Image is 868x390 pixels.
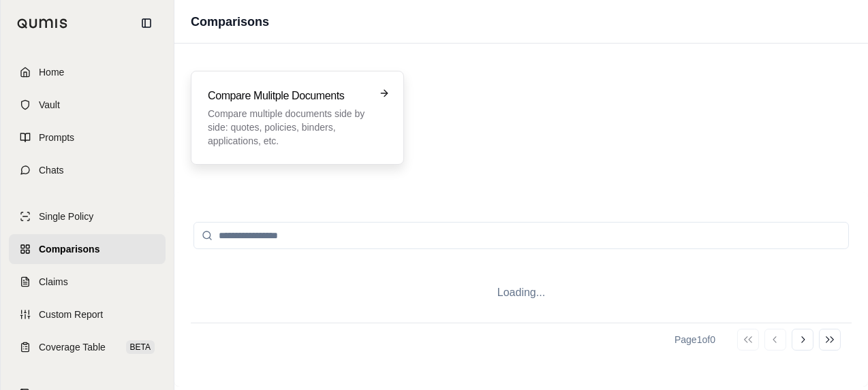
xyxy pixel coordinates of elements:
span: BETA [126,340,155,354]
a: Vault [9,90,166,120]
span: Chats [39,163,64,177]
span: Vault [39,98,60,112]
a: Prompts [9,123,166,152]
a: Chats [9,155,166,185]
a: Home [9,57,166,87]
span: Custom Report [39,308,103,321]
h1: Comparisons [191,12,269,31]
span: Single Policy [39,210,93,223]
span: Claims [39,275,68,289]
span: Comparisons [39,242,99,256]
span: Coverage Table [39,340,106,354]
span: Home [39,65,64,79]
a: Comparisons [9,234,166,264]
a: Coverage TableBETA [9,332,166,362]
a: Claims [9,267,166,297]
span: Prompts [39,131,74,144]
p: Compare multiple documents side by side: quotes, policies, binders, applications, etc. [208,107,368,148]
div: Loading... [191,263,852,323]
img: Qumis Logo [17,18,68,29]
button: Collapse sidebar [136,12,157,34]
h3: Compare Mulitple Documents [208,88,368,104]
div: Page 1 of 0 [675,333,715,346]
a: Custom Report [9,299,166,329]
a: Single Policy [9,201,166,231]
